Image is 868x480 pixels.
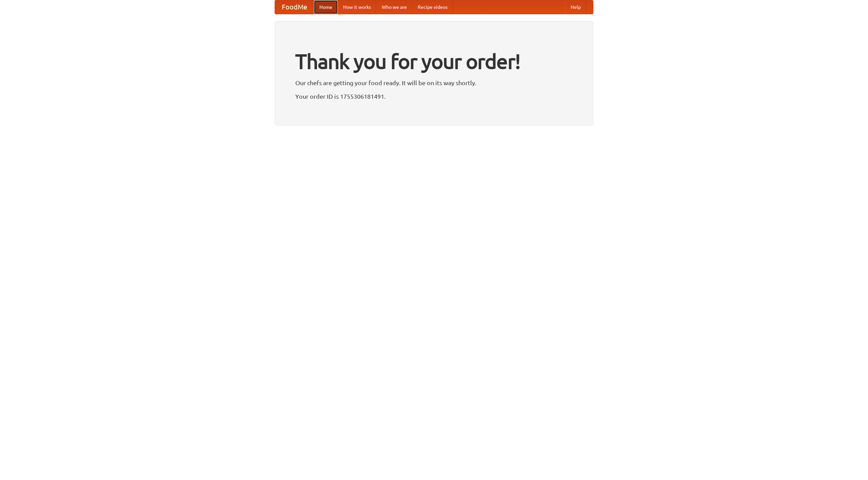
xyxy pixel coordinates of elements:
[412,0,453,14] a: Recipe videos
[275,0,314,14] a: FoodMe
[295,78,573,88] p: Our chefs are getting your food ready. It will be on its way shortly.
[314,0,338,14] a: Home
[376,0,412,14] a: Who we are
[295,45,573,78] h1: Thank you for your order!
[565,0,586,14] a: Help
[338,0,376,14] a: How it works
[295,91,573,101] p: Your order ID is 1755306181491.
